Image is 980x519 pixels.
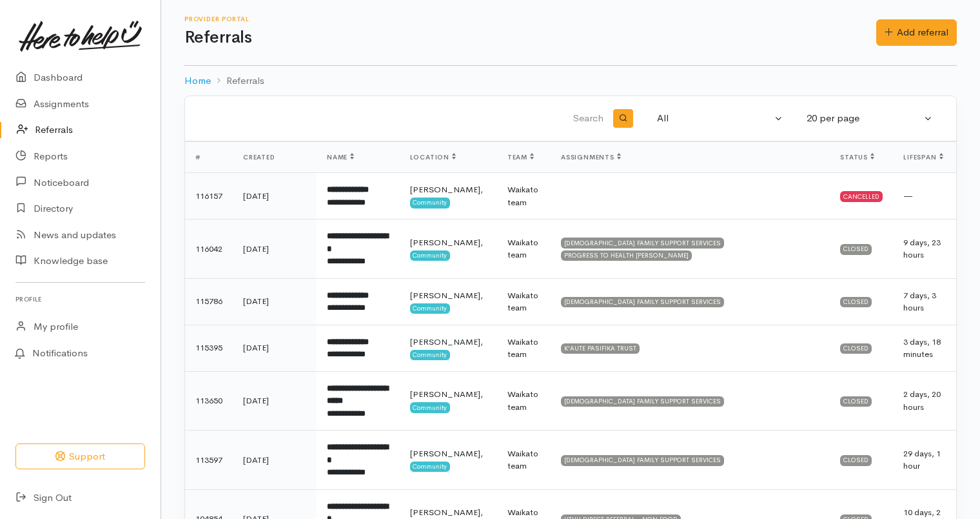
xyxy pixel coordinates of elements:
[410,303,451,314] span: Community
[840,191,883,201] div: Cancelled
[561,250,692,261] div: PROGRESS TO HEALTH [PERSON_NAME]
[410,350,451,360] span: Community
[410,389,483,400] span: [PERSON_NAME],
[903,290,936,314] span: 7 days, 3 hours
[201,103,606,134] input: Search
[840,297,872,307] div: Closed
[561,297,724,307] div: [DEMOGRAPHIC_DATA] FAMILY SUPPORT SERVICES
[410,462,451,472] span: Community
[507,183,540,209] div: Waikato team
[561,153,621,161] span: Assignments
[807,111,921,126] div: 20 per page
[657,111,772,126] div: All
[15,290,145,308] h6: Profile
[410,198,451,208] span: Community
[184,28,876,47] h1: Referrals
[840,343,872,354] div: Closed
[840,396,872,407] div: Closed
[233,142,317,173] th: Created
[840,244,872,254] div: Closed
[840,153,874,161] span: Status
[243,243,269,254] time: [DATE]
[243,296,269,307] time: [DATE]
[903,153,943,161] span: Lifespan
[410,237,483,248] span: [PERSON_NAME],
[243,190,269,201] time: [DATE]
[185,142,233,173] th: #
[15,443,145,470] button: Support
[507,388,540,413] div: Waikato team
[185,173,233,219] td: 116157
[561,238,724,248] div: [DEMOGRAPHIC_DATA] FAMILY SUPPORT SERVICES
[184,66,957,96] nav: breadcrumb
[410,336,483,347] span: [PERSON_NAME],
[903,448,941,472] span: 29 days, 1 hour
[507,236,540,261] div: Waikato team
[410,250,451,261] span: Community
[211,74,264,88] li: Referrals
[410,402,451,412] span: Community
[561,396,724,407] div: [DEMOGRAPHIC_DATA] FAMILY SUPPORT SERVICES
[243,454,269,465] time: [DATE]
[649,106,791,131] button: All
[327,153,354,161] span: Name
[561,343,640,354] div: K'AUTE PASIFIKA TRUST
[410,507,483,518] span: [PERSON_NAME],
[507,447,540,473] div: Waikato team
[185,219,233,279] td: 116042
[903,389,941,412] span: 2 days, 20 hours
[410,153,456,161] span: Location
[185,431,233,490] td: 113597
[243,395,269,406] time: [DATE]
[893,173,956,219] td: —
[507,289,540,314] div: Waikato team
[410,290,483,301] span: [PERSON_NAME],
[903,237,941,261] span: 9 days, 23 hours
[185,278,233,325] td: 115786
[410,184,483,195] span: [PERSON_NAME],
[185,325,233,371] td: 115395
[903,336,941,360] span: 3 days, 18 minutes
[840,455,872,465] div: Closed
[507,153,534,161] span: Team
[184,15,876,23] h6: Provider Portal
[507,336,540,361] div: Waikato team
[561,455,724,465] div: [DEMOGRAPHIC_DATA] FAMILY SUPPORT SERVICES
[184,74,211,88] a: Home
[799,106,941,131] button: 20 per page
[410,448,483,459] span: [PERSON_NAME],
[243,342,269,353] time: [DATE]
[876,19,957,46] a: Add referral
[185,371,233,431] td: 113650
